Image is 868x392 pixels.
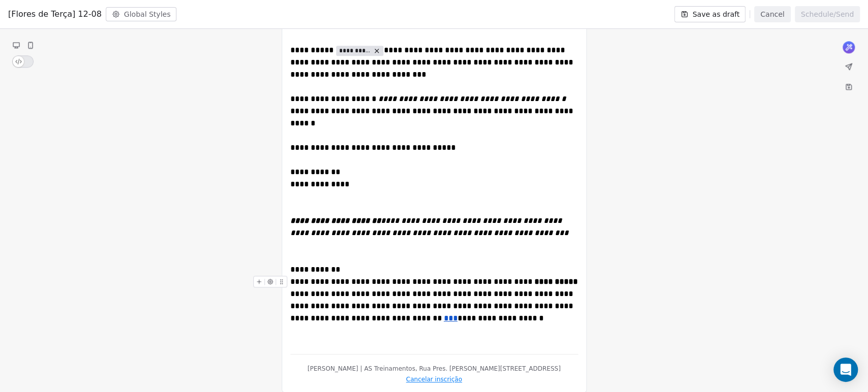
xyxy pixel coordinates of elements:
[833,357,858,382] div: Open Intercom Messenger
[106,7,177,21] button: Global Styles
[754,6,790,22] button: Cancel
[674,6,746,22] button: Save as draft
[8,8,102,20] span: [Flores de Terça] 12-08
[795,6,860,22] button: Schedule/Send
